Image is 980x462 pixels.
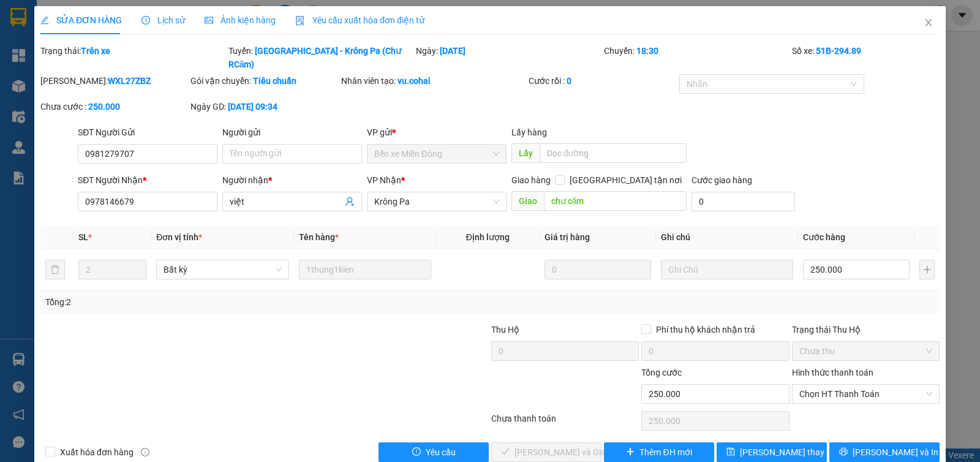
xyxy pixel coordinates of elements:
[792,323,940,336] div: Trạng thái Thu Hộ
[205,15,276,25] span: Ảnh kiện hàng
[367,175,401,185] span: VP Nhận
[374,192,499,211] span: Krông Pa
[511,175,551,185] span: Giao hàng
[253,76,296,86] b: Tiêu chuẩn
[636,46,658,56] b: 18:30
[540,143,687,163] input: Dọc đường
[228,102,277,112] b: [DATE] 09:34
[692,175,752,185] label: Cước giao hàng
[426,445,456,459] span: Yêu cầu
[641,368,682,377] span: Tổng cước
[466,232,510,242] span: Định lượng
[726,447,735,457] span: save
[45,260,65,279] button: delete
[108,76,151,86] b: WXL27ZBZ
[839,447,848,457] span: printer
[55,445,138,459] span: Xuất hóa đơn hàng
[911,6,946,40] button: Close
[626,447,635,457] span: plus
[661,260,793,279] input: Ghi Chú
[919,260,935,279] button: plus
[40,100,188,113] div: Chưa cước :
[791,44,941,71] div: Số xe:
[341,74,527,88] div: Nhân viên tạo:
[803,232,845,242] span: Cước hàng
[565,173,687,187] span: [GEOGRAPHIC_DATA] tận nơi
[222,126,362,139] div: Người gửi
[227,44,415,71] div: Tuyến:
[141,448,149,456] span: info-circle
[799,385,932,403] span: Chọn HT Thanh Toán
[374,145,499,163] span: Bến xe Miền Đông
[490,412,640,433] div: Chưa thanh toán
[717,442,827,462] button: save[PERSON_NAME] thay đổi
[491,442,601,462] button: check[PERSON_NAME] và Giao hàng
[345,197,355,206] span: user-add
[792,368,873,377] label: Hình thức thanh toán
[190,100,338,113] div: Ngày GD:
[639,445,692,459] span: Thêm ĐH mới
[78,173,217,187] div: SĐT Người Nhận
[604,442,714,462] button: plusThêm ĐH mới
[740,445,838,459] span: [PERSON_NAME] thay đổi
[511,143,540,163] span: Lấy
[88,102,120,112] b: 250.000
[398,76,431,86] b: vu.cohai
[228,46,401,69] b: [GEOGRAPHIC_DATA] - Krông Pa (Chư RCăm)
[529,74,676,88] div: Cước rồi :
[141,16,150,25] span: clock-circle
[295,15,424,25] span: Yêu cầu xuất hóa đơn điện tử
[141,15,185,25] span: Lịch sử
[78,232,88,242] span: SL
[299,232,339,242] span: Tên hàng
[656,225,798,249] th: Ghi chú
[299,260,431,279] input: VD: Bàn, Ghế
[39,44,227,71] div: Trạng thái:
[45,295,379,309] div: Tổng: 2
[544,191,687,211] input: Dọc đường
[924,18,933,28] span: close
[415,44,603,71] div: Ngày:
[81,46,110,56] b: Trên xe
[440,46,466,56] b: [DATE]
[295,16,305,26] img: icon
[190,74,338,88] div: Gói vận chuyển:
[379,442,489,462] button: exclamation-circleYêu cầu
[367,126,507,139] div: VP gửi
[40,16,49,25] span: edit
[222,173,362,187] div: Người nhận
[651,323,760,336] span: Phí thu hộ khách nhận trả
[40,15,122,25] span: SỬA ĐƠN HÀNG
[156,232,202,242] span: Đơn vị tính
[40,74,188,88] div: [PERSON_NAME]:
[829,442,940,462] button: printer[PERSON_NAME] và In
[545,260,651,279] input: 0
[799,342,932,360] span: Chưa thu
[603,44,791,71] div: Chuyến:
[511,127,547,137] span: Lấy hàng
[412,447,421,457] span: exclamation-circle
[511,191,544,211] span: Giao
[78,126,217,139] div: SĐT Người Gửi
[816,46,861,56] b: 51B-294.89
[164,260,281,279] span: Bất kỳ
[567,76,571,86] b: 0
[491,325,519,335] span: Thu Hộ
[853,445,938,459] span: [PERSON_NAME] và In
[692,192,795,211] input: Cước giao hàng
[205,16,213,25] span: picture
[545,232,590,242] span: Giá trị hàng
